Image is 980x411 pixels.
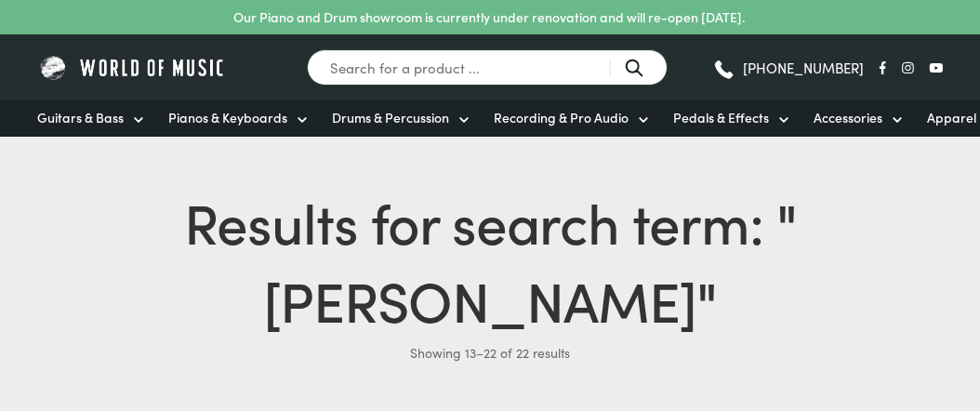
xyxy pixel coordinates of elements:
iframe: Chat with our support team [710,206,980,411]
span: Pedals & Effects [673,108,769,127]
span: [PHONE_NUMBER] [743,60,864,74]
span: Guitars & Bass [37,108,124,127]
input: Search for a product ... [307,49,668,86]
span: Pianos & Keyboards [168,108,287,127]
span: Drums & Percussion [332,108,449,127]
a: [PHONE_NUMBER] [712,54,864,82]
img: World of Music [37,53,228,82]
span: Accessories [814,108,882,127]
p: Showing 13–22 of 22 results [37,338,943,367]
span: Recording & Pro Audio [494,108,629,127]
span: Apparel [927,108,976,127]
p: Our Piano and Drum showroom is currently under renovation and will re-open [DATE]. [233,7,745,27]
span: [PERSON_NAME] [263,259,696,338]
h1: Results for search term: " " [37,181,943,338]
